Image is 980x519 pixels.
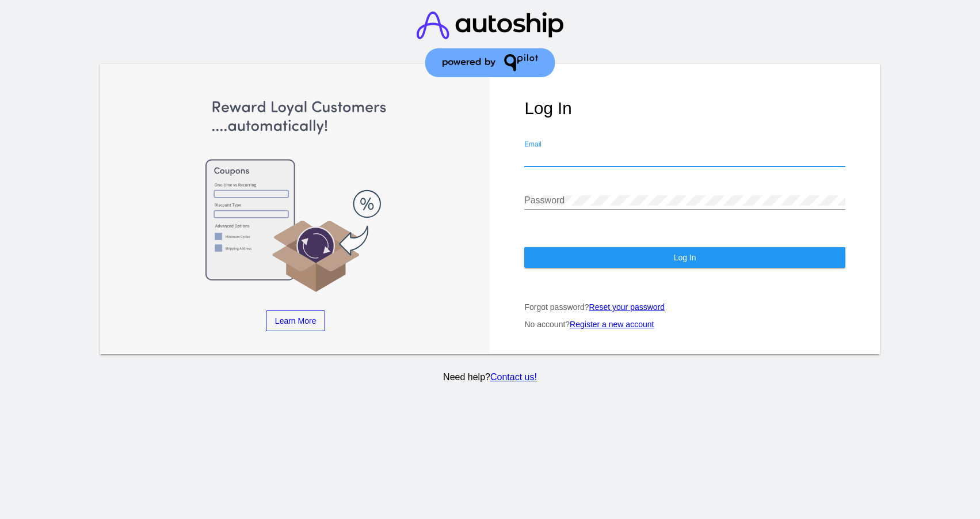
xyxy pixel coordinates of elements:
span: Log In [674,253,696,262]
p: Forgot password? [524,302,845,312]
span: Learn More [275,316,317,325]
a: Learn More [266,310,326,331]
a: Reset your password [589,302,665,312]
img: Apply Coupons Automatically to Scheduled Orders with QPilot [135,99,456,293]
a: Register a new account [570,320,654,329]
button: Log In [524,247,845,268]
h1: Log In [524,99,845,118]
a: Contact us! [490,372,537,382]
p: No account? [524,320,845,329]
input: Email [524,152,845,162]
p: Need help? [98,372,882,382]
